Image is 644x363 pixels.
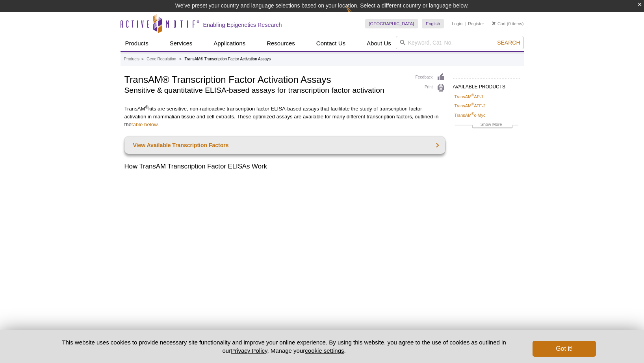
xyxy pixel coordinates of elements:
[455,93,484,100] a: TransAM®AP-1
[203,21,282,28] h2: Enabling Epigenetics Research
[209,36,250,51] a: Applications
[455,102,486,109] a: TransAM®ATF-2
[141,57,144,61] li: »
[179,57,182,61] li: »
[497,39,520,46] span: Search
[455,112,486,119] a: TransAM®c-Myc
[455,121,518,130] a: Show More
[145,105,148,109] sup: ®
[124,177,445,358] iframe: How TransAM® transcription factor activation assays work video
[422,19,444,28] a: English
[492,19,524,28] li: (0 items)
[305,347,344,354] button: cookie settings
[492,21,496,25] img: Your Cart
[396,36,524,49] input: Keyword, Cat. No.
[362,36,396,51] a: About Us
[132,122,159,127] a: table below.
[124,105,445,129] p: TransAM kits are sensitive, non-radioactive transcription factor ELISA-based assays that facilita...
[124,162,445,171] h2: How TransAM Transcription Factor ELISAs Work
[495,39,522,46] button: Search
[468,21,484,26] a: Register
[471,103,474,107] sup: ®
[346,6,367,24] img: Change Here
[312,36,350,51] a: Contact Us
[416,73,445,82] a: Feedback
[124,137,445,154] a: View Available Transcription Factors
[416,84,445,92] a: Print
[147,56,176,63] a: Gene Regulation
[492,21,506,26] a: Cart
[452,21,462,26] a: Login
[365,19,418,28] a: [GEOGRAPHIC_DATA]
[124,73,408,85] h1: TransAM® Transcription Factor Activation Assays
[465,19,466,28] li: |
[185,57,271,61] li: TransAM® Transcription Factor Activation Assays
[231,347,267,354] a: Privacy Policy
[471,93,474,97] sup: ®
[121,36,153,51] a: Products
[124,87,408,94] h2: Sensitive & quantitative ELISA-based assays for transcription factor activation
[453,78,520,92] h2: AVAILABLE PRODUCTS
[262,36,300,51] a: Resources
[48,338,520,355] p: This website uses cookies to provide necessary site functionality and improve your online experie...
[124,56,139,63] a: Products
[165,36,197,51] a: Services
[533,341,596,357] button: Got it!
[471,112,474,116] sup: ®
